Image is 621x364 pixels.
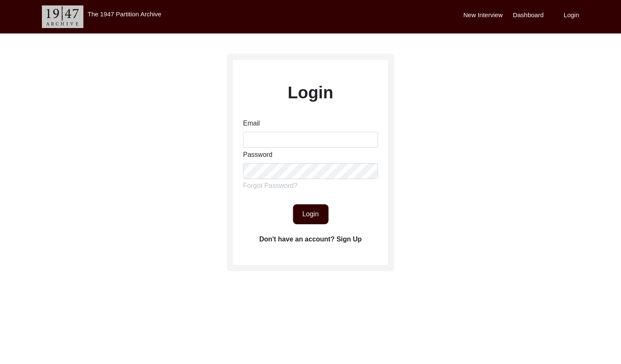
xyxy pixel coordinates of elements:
[463,10,503,20] label: New Interview
[243,181,298,191] label: Forgot Password?
[564,10,579,20] label: Login
[293,204,329,224] button: Login
[288,80,334,105] label: Login
[243,150,272,160] label: Password
[243,118,260,128] label: Email
[513,10,543,20] label: Dashboard
[88,10,161,18] label: The 1947 Partition Archive
[259,234,362,244] label: Don't have an account? Sign Up
[42,5,83,28] img: header-logo.png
